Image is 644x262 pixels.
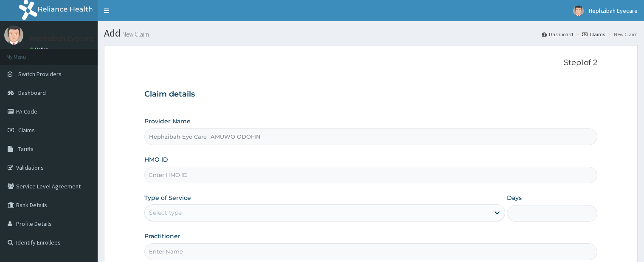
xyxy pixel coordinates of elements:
[18,145,34,153] span: Tariffs
[18,70,62,78] span: Switch Providers
[144,155,168,164] label: HMO ID
[18,126,35,134] span: Claims
[149,208,182,217] div: Select type
[573,6,584,16] img: User Image
[4,26,23,45] img: User Image
[104,28,638,39] h1: Add
[606,31,638,38] li: New Claim
[121,31,149,37] small: New Claim
[144,117,191,125] label: Provider Name
[144,58,597,68] p: Step 1 of 2
[30,46,50,52] a: Online
[582,31,605,38] a: Claims
[144,90,597,99] h3: Claim details
[144,243,597,260] input: Enter Name
[589,7,638,14] span: Hephzibah Eyecare
[144,167,597,183] input: Enter HMO ID
[30,34,93,42] p: Hephzibah Eyecare
[144,232,180,240] label: Practitioner
[18,89,46,97] span: Dashboard
[507,194,522,202] label: Days
[144,194,191,202] label: Type of Service
[542,31,573,38] a: Dashboard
